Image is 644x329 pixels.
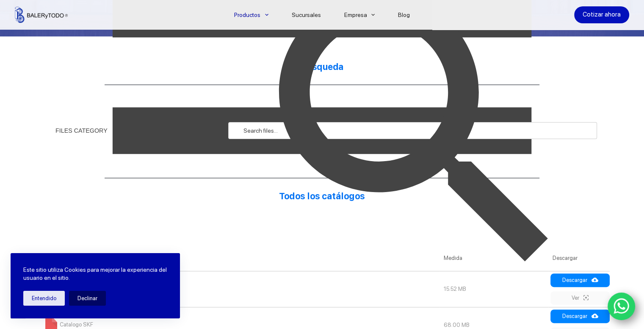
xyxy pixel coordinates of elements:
[550,309,610,323] a: Descargar
[574,6,629,23] a: Cotizar ahora
[228,122,597,139] input: Search files...
[15,7,68,23] img: Balerytodo
[608,293,636,321] a: WhatsApp
[69,291,106,306] button: Declinar
[23,266,167,282] p: Este sitio utiliza Cookies para mejorar la experiencia del usuario en el sitio.
[55,128,108,134] div: FILES CATEGORY
[23,291,65,306] button: Entendido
